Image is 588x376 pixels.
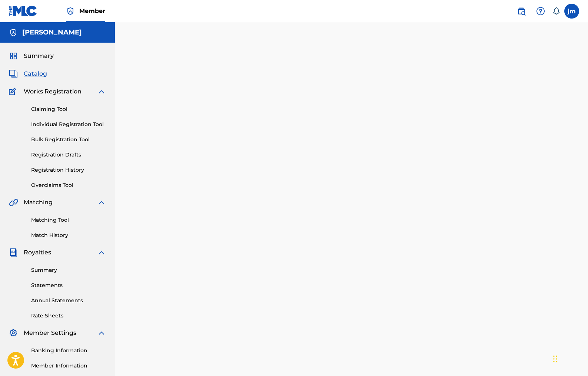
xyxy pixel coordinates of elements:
[24,69,47,78] span: Catalog
[517,7,526,16] img: search
[97,248,106,257] img: expand
[24,329,76,337] span: Member Settings
[514,4,529,19] a: Public Search
[551,340,588,376] iframe: Chat Widget
[66,7,75,16] img: Top Rightsholder
[79,7,105,15] span: Member
[9,28,18,37] img: Accounts
[533,4,548,19] div: Help
[24,87,82,96] span: Works Registration
[31,362,106,370] a: Member Information
[9,329,18,337] img: Member Settings
[31,121,106,128] a: Individual Registration Tool
[31,166,106,174] a: Registration History
[97,87,106,96] img: expand
[9,52,18,60] img: Summary
[31,347,106,354] a: Banking Information
[9,248,18,257] img: Royalties
[24,198,53,207] span: Matching
[31,266,106,274] a: Summary
[552,7,560,15] div: Notifications
[9,69,47,78] a: CatalogCatalog
[9,198,18,207] img: Matching
[31,136,106,144] a: Bulk Registration Tool
[24,248,51,257] span: Royalties
[31,151,106,159] a: Registration Drafts
[31,281,106,289] a: Statements
[31,181,106,189] a: Overclaims Tool
[9,69,18,78] img: Catalog
[22,28,82,37] h5: jasper murray
[564,4,579,19] div: User Menu
[97,198,106,207] img: expand
[97,329,106,337] img: expand
[553,348,558,370] div: Drag
[9,6,37,16] img: MLC Logo
[9,87,19,96] img: Works Registration
[31,297,106,304] a: Annual Statements
[567,250,588,313] iframe: Resource Center
[24,52,54,60] span: Summary
[31,216,106,224] a: Matching Tool
[536,7,545,16] img: help
[31,105,106,113] a: Claiming Tool
[9,52,54,60] a: SummarySummary
[31,312,106,320] a: Rate Sheets
[31,231,106,239] a: Match History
